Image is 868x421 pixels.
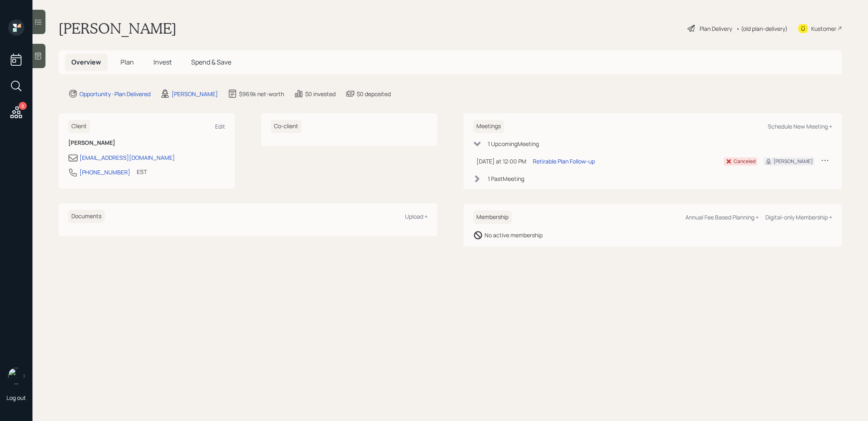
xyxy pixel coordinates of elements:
[239,90,284,98] div: $969k net-worth
[473,120,504,133] h6: Meetings
[773,158,813,165] div: [PERSON_NAME]
[8,368,24,384] img: treva-nostdahl-headshot.png
[68,120,90,133] h6: Client
[811,24,836,33] div: Kustomer
[137,168,147,176] div: EST
[357,90,391,98] div: $0 deposited
[71,58,101,67] span: Overview
[271,120,302,133] h6: Co-client
[685,213,759,221] div: Annual Fee Based Planning +
[80,168,130,176] div: [PHONE_NUMBER]
[80,90,151,98] div: Opportunity · Plan Delivered
[476,157,526,165] div: [DATE] at 12:00 PM
[191,58,231,67] span: Spend & Save
[488,140,539,148] div: 1 Upcoming Meeting
[488,174,524,183] div: 1 Past Meeting
[768,122,832,130] div: Schedule New Meeting +
[68,210,105,223] h6: Documents
[215,122,225,130] div: Edit
[58,19,177,37] h1: [PERSON_NAME]
[19,102,27,110] div: 8
[485,231,543,239] div: No active membership
[153,58,172,67] span: Invest
[473,210,512,224] h6: Membership
[734,158,756,165] div: Canceled
[533,157,595,165] div: Retirable Plan Follow-up
[68,140,225,146] h6: [PERSON_NAME]
[121,58,134,67] span: Plan
[305,90,336,98] div: $0 invested
[405,213,428,220] div: Upload +
[765,213,832,221] div: Digital-only Membership +
[6,394,26,402] div: Log out
[700,24,732,33] div: Plan Delivery
[80,153,175,162] div: [EMAIL_ADDRESS][DOMAIN_NAME]
[172,90,218,98] div: [PERSON_NAME]
[736,24,788,33] div: • (old plan-delivery)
